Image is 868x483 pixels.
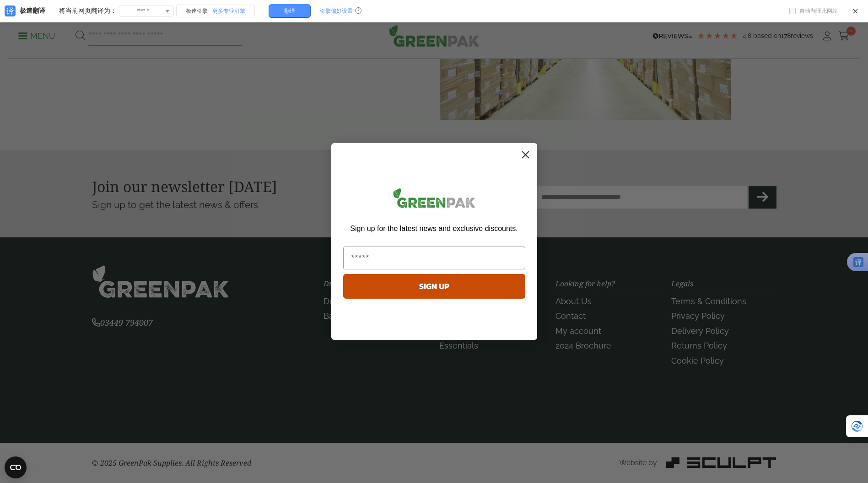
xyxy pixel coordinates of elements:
input: Email [343,247,525,269]
button: SIGN UP [343,274,525,299]
span: Sign up for the latest news and exclusive discounts. [350,225,518,232]
img: greenpak_logo [343,184,525,215]
button: Open CMP widget [5,456,27,478]
button: Close dialog [518,147,534,163]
